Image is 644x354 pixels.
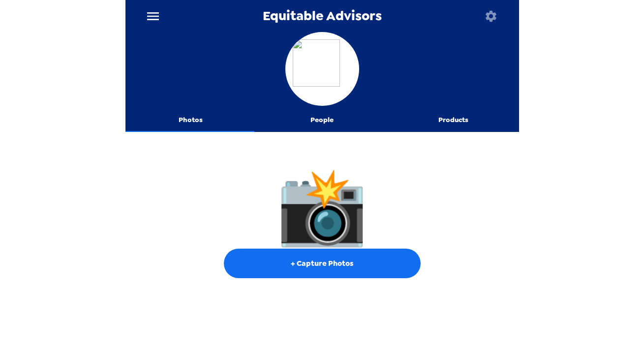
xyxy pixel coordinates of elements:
[125,108,257,132] button: Photos
[293,39,352,98] img: org logo
[224,249,421,278] button: + Capture Photos
[388,108,519,132] button: Products
[256,108,388,132] button: People
[263,9,382,23] span: Equitable Advisors
[276,170,368,244] span: cameraIcon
